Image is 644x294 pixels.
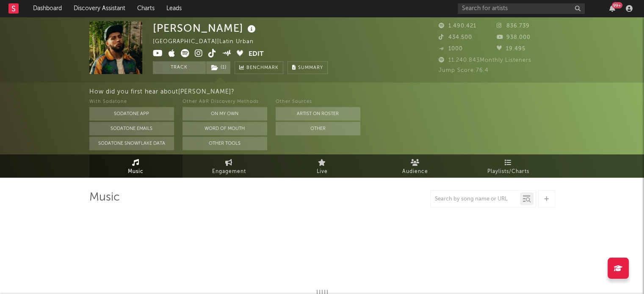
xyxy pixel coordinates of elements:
button: Artist on Roster [276,107,360,121]
button: Word Of Mouth [182,122,267,135]
button: Summary [287,61,328,74]
div: [GEOGRAPHIC_DATA] | Latin Urban [153,37,263,47]
button: Sodatone Snowflake Data [89,137,174,150]
span: 836.739 [497,23,530,29]
a: Benchmark [235,61,283,74]
a: Engagement [182,154,276,178]
button: Track [153,61,206,74]
span: 19.495 [497,46,525,52]
button: Edit [249,49,264,60]
a: Live [276,154,369,178]
span: Playlists/Charts [487,167,529,177]
span: Audience [402,167,428,177]
span: 434.500 [439,35,472,40]
input: Search for artists [458,3,585,14]
input: Search by song name or URL [431,196,520,203]
span: Engagement [212,167,246,177]
span: Benchmark [246,63,279,73]
span: Live [317,167,328,177]
a: Audience [369,154,462,178]
span: ( 1 ) [206,61,231,74]
a: Music [89,154,182,178]
div: Other A&R Discovery Methods [182,97,267,107]
button: Other [276,122,360,135]
button: On My Own [182,107,267,121]
span: Music [128,167,144,177]
span: Summary [298,66,323,70]
div: [PERSON_NAME] [153,21,258,35]
span: 1.490.421 [439,23,476,29]
button: Other Tools [182,137,267,150]
button: Sodatone Emails [89,122,174,135]
button: (1) [206,61,230,74]
span: 938.000 [497,35,531,40]
a: Playlists/Charts [462,154,555,178]
span: 11.240.843 Monthly Listeners [439,58,531,63]
button: 99+ [609,5,615,12]
div: With Sodatone [89,97,174,107]
div: Other Sources [276,97,360,107]
span: Jump Score: 76.4 [439,68,489,73]
span: 1000 [439,46,463,52]
button: Sodatone App [89,107,174,121]
div: 99 + [612,2,622,8]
